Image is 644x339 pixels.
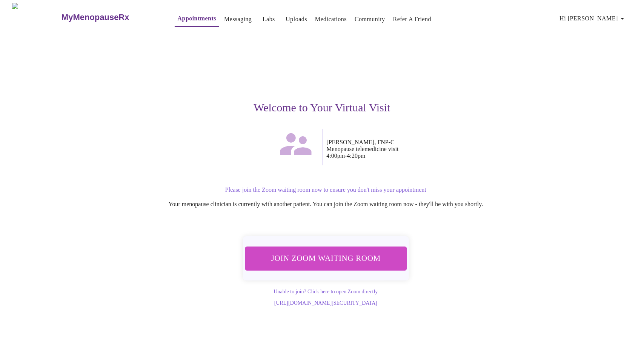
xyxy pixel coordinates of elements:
[393,14,432,25] a: Refer a Friend
[390,12,435,27] button: Refer a Friend
[327,139,555,159] p: [PERSON_NAME], FNP-C Menopause telemedicine visit 4:00pm - 4:20pm
[175,11,219,27] button: Appointments
[315,14,347,25] a: Medications
[557,11,630,26] button: Hi [PERSON_NAME]
[283,12,310,27] button: Uploads
[12,3,60,31] img: MyMenopauseRx Logo
[224,14,252,25] a: Messaging
[257,12,281,27] button: Labs
[255,251,397,265] span: Join Zoom Waiting Room
[178,13,216,24] a: Appointments
[286,14,307,25] a: Uploads
[61,12,129,22] h3: MyMenopauseRx
[60,4,159,31] a: MyMenopauseRx
[90,101,555,114] h3: Welcome to Your Virtual Visit
[274,300,377,306] a: [URL][DOMAIN_NAME][SECURITY_DATA]
[560,13,627,24] span: Hi [PERSON_NAME]
[221,12,255,27] button: Messaging
[97,201,555,208] p: Your menopause clinician is currently with another patient. You can join the Zoom waiting room no...
[355,14,385,25] a: Community
[274,289,378,294] a: Unable to join? Click here to open Zoom directly
[352,12,388,27] button: Community
[97,186,555,193] p: Please join the Zoom waiting room now to ensure you don't miss your appointment
[263,14,275,25] a: Labs
[312,12,350,27] button: Medications
[245,247,407,270] button: Join Zoom Waiting Room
